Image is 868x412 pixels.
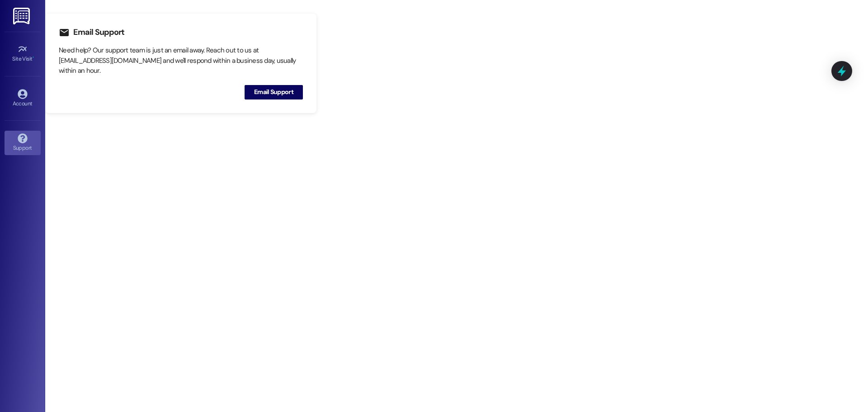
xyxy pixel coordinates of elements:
[5,42,41,66] a: Site Visit •
[33,54,34,61] span: •
[245,85,303,99] button: Email Support
[5,86,41,111] a: Account
[13,8,32,24] img: ResiDesk Logo
[254,87,293,97] span: Email Support
[59,45,303,76] div: Need help? Our support team is just an email away. Reach out to us at [EMAIL_ADDRESS][DOMAIN_NAME...
[5,131,41,155] a: Support
[73,27,124,38] h3: Email Support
